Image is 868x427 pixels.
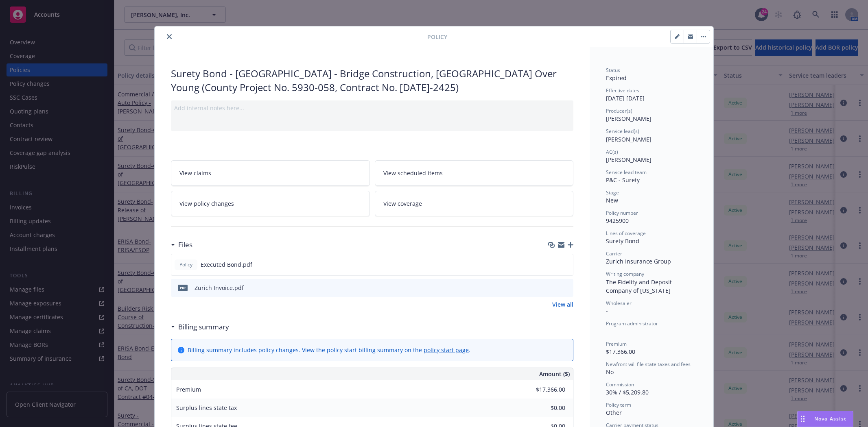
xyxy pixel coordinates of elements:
[606,237,639,245] span: Surety Bond
[383,199,422,208] span: View coverage
[606,340,627,347] span: Premium
[164,32,174,41] button: close
[606,278,673,294] span: The Fidelity and Deposit Company of [US_STATE]
[606,107,632,114] span: Producer(s)
[606,115,652,122] span: [PERSON_NAME]
[606,327,608,335] span: -
[383,169,443,177] span: View scheduled items
[606,270,644,277] span: Writing company
[606,128,639,135] span: Service lead(s)
[606,409,622,416] span: Other
[606,156,652,163] span: [PERSON_NAME]
[606,196,618,204] span: New
[563,283,570,292] button: preview file
[178,285,188,291] span: pdf
[606,401,631,408] span: Policy term
[517,402,570,414] input: 0.00
[174,104,570,112] div: Add internal notes here...
[606,257,671,265] span: Zurich Insurance Group
[606,87,639,94] span: Effective dates
[178,322,229,332] h3: Billing summary
[606,169,647,176] span: Service lead team
[171,160,370,186] a: View claims
[606,230,646,237] span: Lines of coverage
[178,240,192,250] h3: Files
[171,322,229,332] div: Billing summary
[375,191,574,216] a: View coverage
[188,346,470,354] div: Billing summary includes policy changes. View the policy start billing summary on the .
[606,348,635,355] span: $17,366.00
[798,411,808,427] div: Drag to move
[606,361,691,368] span: Newfront will file state taxes and fees
[176,404,237,412] span: Surplus lines state tax
[606,217,629,224] span: 9425900
[539,370,570,378] span: Amount ($)
[606,176,640,184] span: P&C - Surety
[606,148,618,155] span: AC(s)
[176,386,201,393] span: Premium
[517,383,570,396] input: 0.00
[606,250,622,257] span: Carrier
[606,209,638,216] span: Policy number
[549,260,556,269] button: download file
[179,169,211,177] span: View claims
[797,411,853,427] button: Nova Assist
[550,283,556,292] button: download file
[179,199,234,208] span: View policy changes
[606,307,608,315] span: -
[195,283,244,292] div: Zurich Invoice.pdf
[201,260,252,269] span: Executed Bond.pdf
[427,33,447,41] span: Policy
[606,87,697,102] div: [DATE] - [DATE]
[375,160,574,186] a: View scheduled items
[424,346,469,354] a: policy start page
[171,67,573,94] div: Surety Bond - [GEOGRAPHIC_DATA] - Bridge Construction, [GEOGRAPHIC_DATA] Over Young (County Proje...
[562,260,570,269] button: preview file
[552,300,573,309] a: View all
[171,240,192,250] div: Files
[178,261,194,268] span: Policy
[606,67,620,74] span: Status
[606,388,649,396] span: 30% / $5,209.80
[171,191,370,216] a: View policy changes
[606,320,658,327] span: Program administrator
[814,415,846,422] span: Nova Assist
[606,381,634,388] span: Commission
[606,189,619,196] span: Stage
[606,368,614,376] span: No
[606,300,632,307] span: Wholesaler
[606,74,627,82] span: Expired
[606,135,652,143] span: [PERSON_NAME]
